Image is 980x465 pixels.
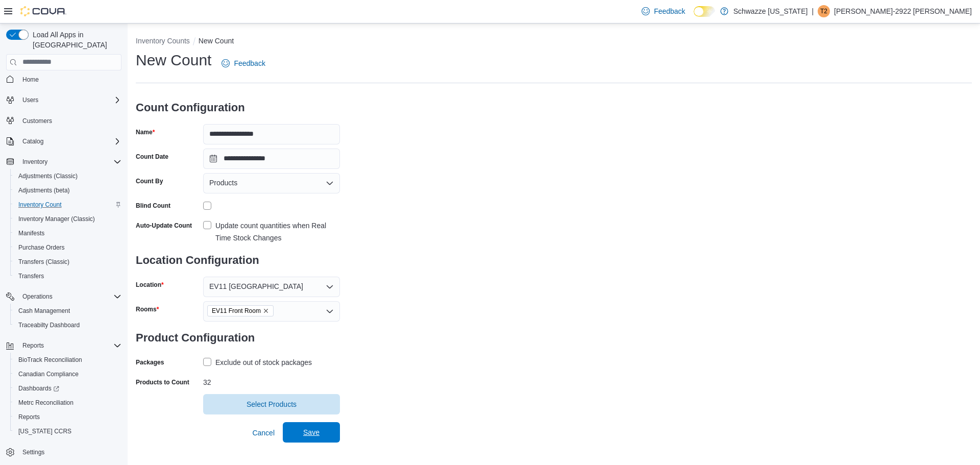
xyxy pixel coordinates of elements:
a: Feedback [217,53,269,74]
label: Name [136,128,155,136]
span: EV11 Front Room [207,305,274,316]
span: Inventory [22,158,47,166]
span: Home [22,76,39,84]
button: Reports [10,410,126,424]
span: Canadian Compliance [14,368,121,380]
button: Customers [2,113,126,128]
nav: An example of EuiBreadcrumbs [136,36,972,48]
span: Manifests [18,229,44,237]
span: Adjustments (Classic) [14,170,121,182]
button: Open list of options [326,179,334,187]
div: Blind Count [136,202,170,210]
span: Adjustments (beta) [14,184,121,197]
span: Reports [18,413,40,421]
a: Feedback [638,1,689,21]
button: Remove EV11 Front Room from selection in this group [263,308,269,314]
span: Metrc Reconciliation [18,399,73,407]
span: Cancel [252,428,275,438]
button: Reports [18,339,48,352]
button: Home [2,72,126,87]
p: Schwazze [US_STATE] [733,5,808,17]
img: Cova [20,6,66,16]
span: Adjustments (Classic) [18,172,78,180]
button: New Count [199,37,234,45]
span: Users [18,94,121,106]
button: Transfers [10,269,126,283]
a: Canadian Compliance [14,368,83,380]
span: Users [22,96,38,104]
a: Transfers (Classic) [14,256,73,268]
input: Dark Mode [694,6,715,17]
button: Canadian Compliance [10,367,126,381]
a: Settings [18,446,48,458]
span: Home [18,73,121,86]
input: Press the down key to open a popover containing a calendar. [203,149,340,169]
span: Feedback [234,58,265,68]
span: Traceabilty Dashboard [14,319,121,331]
span: Settings [22,448,44,456]
span: Cash Management [14,305,121,317]
button: Operations [2,289,126,304]
button: Users [18,94,42,106]
button: Manifests [10,226,126,240]
p: | [812,5,814,17]
a: Traceabilty Dashboard [14,319,84,331]
span: Adjustments (beta) [18,186,70,194]
button: Transfers (Classic) [10,255,126,269]
div: 32 [203,374,340,386]
a: Metrc Reconciliation [14,397,78,409]
span: Canadian Compliance [18,370,79,378]
span: Transfers [14,270,121,282]
span: Inventory Count [18,201,62,209]
span: Metrc Reconciliation [14,397,121,409]
p: [PERSON_NAME]-2922 [PERSON_NAME] [834,5,972,17]
span: Traceabilty Dashboard [18,321,80,329]
button: Open list of options [326,307,334,315]
span: Purchase Orders [18,243,65,252]
span: EV11 [GEOGRAPHIC_DATA] [209,280,303,292]
a: Inventory Manager (Classic) [14,213,99,225]
button: Open list of options [326,283,334,291]
button: Cancel [248,423,279,443]
button: Catalog [2,134,126,149]
button: Select Products [203,394,340,414]
span: Products [209,177,237,189]
span: Inventory Manager (Classic) [14,213,121,225]
span: Operations [22,292,53,301]
span: Inventory [18,156,121,168]
button: Adjustments (Classic) [10,169,126,183]
button: Cash Management [10,304,126,318]
a: Inventory Count [14,199,66,211]
a: Customers [18,115,56,127]
span: Washington CCRS [14,425,121,437]
span: Reports [22,341,44,350]
button: Inventory [18,156,52,168]
span: Catalog [22,137,43,145]
label: Location [136,281,164,289]
span: Operations [18,290,121,303]
a: Dashboards [10,381,126,396]
a: [US_STATE] CCRS [14,425,76,437]
button: Traceabilty Dashboard [10,318,126,332]
button: Inventory [2,155,126,169]
button: Metrc Reconciliation [10,396,126,410]
span: EV11 Front Room [212,306,261,316]
a: Purchase Orders [14,241,69,254]
span: Cash Management [18,307,70,315]
span: Inventory Count [14,199,121,211]
h3: Product Configuration [136,322,340,354]
span: Inventory Manager (Classic) [18,215,95,223]
h3: Location Configuration [136,244,340,277]
a: Transfers [14,270,48,282]
span: Save [303,427,320,437]
button: Purchase Orders [10,240,126,255]
a: Dashboards [14,382,63,395]
label: Auto-Update Count [136,222,192,230]
div: Turner-2922 Ashby [818,5,830,17]
label: Rooms [136,305,159,313]
span: Reports [18,339,121,352]
button: Users [2,93,126,107]
a: Reports [14,411,44,423]
span: Manifests [14,227,121,239]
